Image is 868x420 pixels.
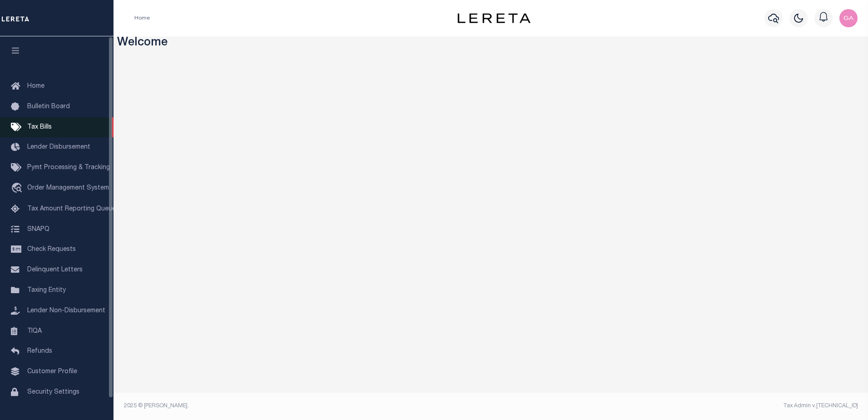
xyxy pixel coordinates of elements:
[458,13,530,23] img: logo-dark.svg
[498,402,858,410] div: Tax Admin v.[TECHNICAL_ID]
[27,246,76,253] span: Check Requests
[27,348,52,355] span: Refunds
[27,165,110,171] span: Pymt Processing & Tracking
[134,14,150,22] li: Home
[839,9,858,27] img: svg+xml;base64,PHN2ZyB4bWxucz0iaHR0cDovL3d3dy53My5vcmcvMjAwMC9zdmciIHBvaW50ZXItZXZlbnRzPSJub25lIi...
[27,287,66,294] span: Taxing Entity
[27,144,90,150] span: Lender Disbursement
[27,83,44,90] span: Home
[27,185,109,191] span: Order Management System
[27,226,49,232] span: SNAPQ
[27,206,116,212] span: Tax Amount Reporting Queue
[117,402,491,410] div: 2025 © [PERSON_NAME].
[11,183,25,195] i: travel_explore
[27,104,70,110] span: Bulletin Board
[27,389,79,395] span: Security Settings
[27,124,52,130] span: Tax Bills
[27,308,105,314] span: Lender Non-Disbursement
[117,36,865,50] h3: Welcome
[27,369,77,375] span: Customer Profile
[27,328,42,334] span: TIQA
[27,267,83,273] span: Delinquent Letters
